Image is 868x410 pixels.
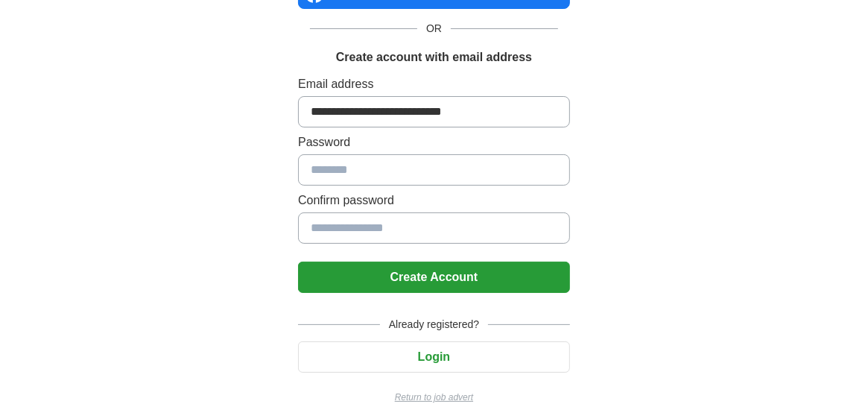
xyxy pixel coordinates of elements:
a: Login [298,350,570,363]
label: Password [298,133,570,151]
label: Email address [298,75,570,93]
button: Login [298,341,570,373]
span: OR [417,21,451,37]
label: Confirm password [298,192,570,209]
span: Already registered? [380,317,488,332]
h1: Create account with email address [336,48,532,66]
a: Return to job advert [298,391,570,404]
button: Create Account [298,262,570,293]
